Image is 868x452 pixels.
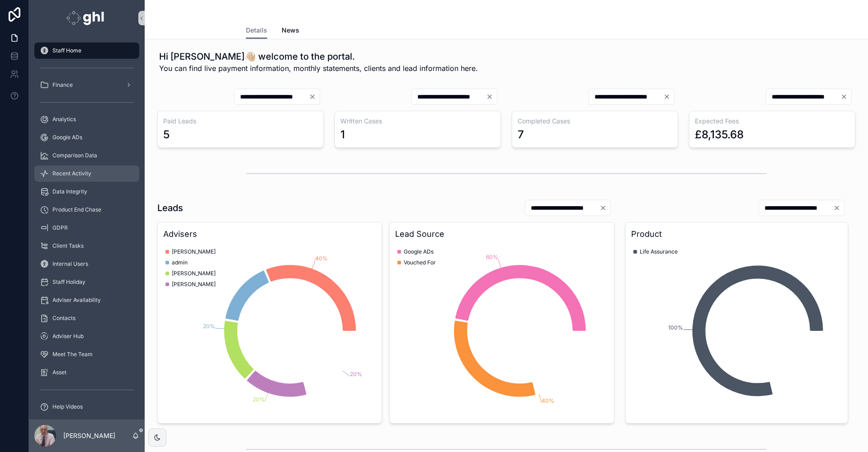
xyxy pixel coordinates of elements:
[253,396,265,403] tspan: 20%
[52,224,68,231] span: GDPR
[34,129,139,146] a: Google ADs
[163,127,170,142] div: 5
[52,278,85,286] span: Staff Holiday
[52,170,91,177] span: Recent Activity
[518,117,672,126] h3: Completed Cases
[282,26,299,35] span: News
[340,117,495,126] h3: Written Cases
[52,116,76,123] span: Analytics
[52,260,88,268] span: Internal Users
[34,147,139,164] a: Comparison Data
[159,63,478,74] span: You can find live payment information, monthly statements, clients and lead information here.
[63,431,115,440] p: [PERSON_NAME]
[34,184,139,200] a: Data Integrity
[34,165,139,182] a: Recent Activity
[840,93,851,100] button: Clear
[52,134,82,141] span: Google ADs
[52,242,84,250] span: Client Tasks
[34,256,139,272] a: Internal Users
[52,152,97,159] span: Comparison Data
[395,244,608,418] div: chart
[172,281,216,288] span: [PERSON_NAME]
[172,248,216,255] span: [PERSON_NAME]
[66,11,107,25] img: App logo
[34,77,139,93] a: Finance
[395,228,608,240] h3: Lead Source
[34,238,139,254] a: Client Tasks
[52,47,81,54] span: Staff Home
[34,310,139,326] a: Contacts
[172,259,188,266] span: admin
[350,371,362,377] tspan: 20%
[668,324,683,331] tspan: 100%
[663,93,674,100] button: Clear
[34,42,139,59] a: Staff Home
[163,117,318,126] h3: Paid Leads
[282,22,299,40] a: News
[631,244,842,418] div: chart
[486,254,499,260] tspan: 60%
[34,220,139,236] a: GDPR
[315,255,328,262] tspan: 40%
[52,351,93,358] span: Meet The Team
[52,369,66,376] span: Asset
[34,399,139,415] a: Help Videos
[640,248,678,255] span: Life Assurance
[542,397,554,404] tspan: 40%
[631,228,842,240] h3: Product
[52,315,75,322] span: Contacts
[34,202,139,218] a: Product End Chase
[163,244,376,418] div: chart
[163,228,376,240] h3: Advisers
[246,26,267,35] span: Details
[52,206,101,213] span: Product End Chase
[695,117,849,126] h3: Expected Fees
[518,127,524,142] div: 7
[34,346,139,363] a: Meet The Team
[695,127,744,142] div: £8,135.68
[34,328,139,344] a: Adviser Hub
[52,403,83,410] span: Help Videos
[52,81,73,89] span: Finance
[486,93,497,100] button: Clear
[404,248,434,255] span: Google ADs
[172,270,216,277] span: [PERSON_NAME]
[404,259,436,266] span: Vouched For
[52,297,101,304] span: Adviser Availability
[246,22,267,39] a: Details
[34,292,139,308] a: Adviser Availability
[157,202,183,214] h1: Leads
[52,333,84,340] span: Adviser Hub
[309,93,320,100] button: Clear
[34,364,139,381] a: Asset
[159,50,478,63] h1: Hi [PERSON_NAME]👋🏼 welcome to the portal.
[833,204,844,212] button: Clear
[340,127,345,142] div: 1
[52,188,87,195] span: Data Integrity
[34,274,139,290] a: Staff Holiday
[34,111,139,127] a: Analytics
[29,36,145,419] div: scrollable content
[599,204,610,212] button: Clear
